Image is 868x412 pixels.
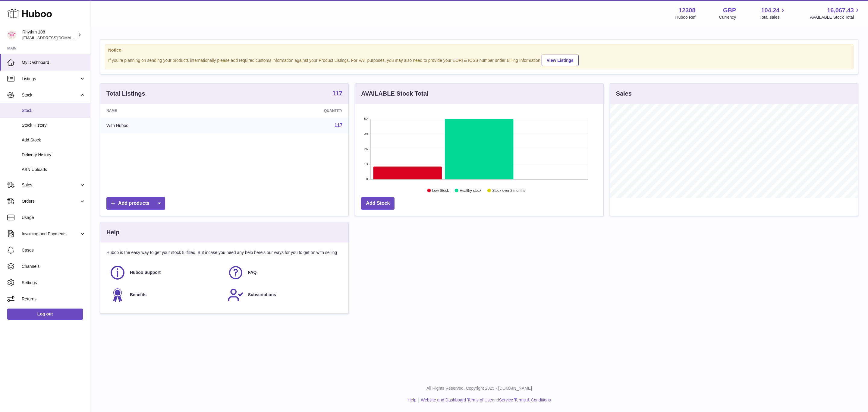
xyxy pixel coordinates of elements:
a: 16,067.43 AVAILABLE Stock Total [810,6,861,20]
a: FAQ [228,265,340,281]
span: Delivery History [22,152,86,158]
span: FAQ [248,270,257,275]
a: Huboo Support [109,265,222,281]
a: Benefits [109,287,222,303]
th: Quantity [231,104,348,118]
span: Subscriptions [248,292,276,298]
strong: 12308 [679,6,696,14]
span: 104.24 [761,6,779,14]
div: Rhythm 108 [22,29,77,41]
text: 13 [364,162,368,166]
a: 117 [335,123,343,128]
th: Name [100,104,231,118]
strong: 117 [332,90,342,96]
strong: GBP [723,6,736,14]
td: With Huboo [100,118,231,133]
div: If you're planning on sending your products internationally please add required customs informati... [108,54,850,66]
text: Low Stock [432,189,449,193]
span: ASN Uploads [22,167,86,173]
text: Healthy stock [460,189,482,193]
h3: Total Listings [106,90,145,98]
a: 104.24 Total sales [759,6,786,20]
a: Add Stock [361,197,395,210]
strong: Notice [108,47,850,53]
text: 0 [366,177,368,181]
span: Stock [22,108,86,113]
text: Stock over 2 months [492,189,525,193]
span: Benefits [130,292,146,298]
p: Huboo is the easy way to get your stock fulfilled. But incase you need any help here's our ways f... [106,250,342,255]
text: 39 [364,132,368,136]
span: Stock History [22,122,86,128]
span: [EMAIL_ADDRESS][DOMAIN_NAME] [22,35,89,40]
span: Settings [22,280,86,286]
span: Add Stock [22,137,86,143]
p: All Rights Reserved. Copyright 2025 - [DOMAIN_NAME] [95,385,863,391]
a: Add products [106,197,165,210]
text: 26 [364,147,368,151]
img: orders@rhythm108.com [7,30,16,40]
a: Subscriptions [228,287,340,303]
span: My Dashboard [22,60,86,65]
text: 52 [364,117,368,121]
span: Returns [22,296,86,302]
span: Cases [22,247,86,253]
a: View Listings [542,55,579,66]
span: Orders [22,198,79,204]
span: Stock [22,92,79,98]
a: Log out [7,309,83,319]
a: 117 [332,90,342,97]
span: Sales [22,182,79,188]
a: Help [408,398,417,402]
span: Invoicing and Payments [22,231,79,237]
span: AVAILABLE Stock Total [810,14,861,20]
span: Listings [22,76,79,82]
li: and [419,397,551,403]
span: Huboo Support [130,270,161,275]
h3: Help [106,228,119,236]
span: 16,067.43 [827,6,854,14]
div: Huboo Ref [675,14,696,20]
h3: AVAILABLE Stock Total [361,90,428,98]
span: Channels [22,264,86,269]
span: Usage [22,215,86,220]
span: Total sales [759,14,786,20]
a: Service Terms & Conditions [499,398,551,402]
h3: Sales [616,90,632,98]
div: Currency [719,14,736,20]
a: Website and Dashboard Terms of Use [421,398,492,402]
